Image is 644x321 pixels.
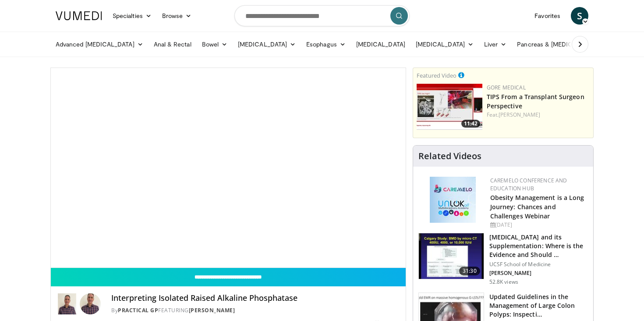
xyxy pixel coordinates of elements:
[351,36,410,53] a: [MEDICAL_DATA]
[489,261,588,268] p: UCSF School of Medicine
[111,293,398,303] h4: Interpreting Isolated Raised Alkaline Phosphatase
[197,36,233,53] a: Bowel
[489,270,588,277] p: [PERSON_NAME]
[490,193,584,220] a: Obesity Management is a Long Journey: Chances and Challenges Webinar
[499,111,540,118] a: [PERSON_NAME]
[189,307,235,314] a: [PERSON_NAME]
[50,36,149,53] a: Advanced [MEDICAL_DATA]
[459,267,480,275] span: 31:30
[512,36,614,53] a: Pancreas & [MEDICAL_DATA]
[417,84,482,130] a: 11:42
[418,151,481,161] h4: Related Videos
[489,233,588,259] h3: [MEDICAL_DATA] and its Supplementation: Where is the Evidence and Should …
[301,36,351,53] a: Esophagus
[487,111,590,119] div: Feat.
[490,177,567,192] a: CaReMeLO Conference and Education Hub
[479,36,512,53] a: Liver
[461,120,480,128] span: 11:42
[56,11,102,20] img: VuMedi Logo
[487,84,526,91] a: Gore Medical
[233,36,301,53] a: [MEDICAL_DATA]
[417,84,482,130] img: 4003d3dc-4d84-4588-a4af-bb6b84f49ae6.150x105_q85_crop-smart_upscale.jpg
[490,221,586,229] div: [DATE]
[157,7,197,25] a: Browse
[80,293,101,314] img: Avatar
[418,233,588,285] a: 31:30 [MEDICAL_DATA] and its Supplementation: Where is the Evidence and Should … UCSF School of M...
[489,292,588,319] h3: Updated Guidelines in the Management of Large Colon Polyps: Inspecti…
[118,307,158,314] a: Practical GP
[234,5,410,26] input: Search topics, interventions
[571,7,588,25] a: S
[489,278,518,285] p: 52.8K views
[529,7,566,25] a: Favorites
[417,71,456,79] small: Featured Video
[111,307,398,314] div: By FEATURING
[149,36,197,53] a: Anal & Rectal
[430,177,476,223] img: 45df64a9-a6de-482c-8a90-ada250f7980c.png.150x105_q85_autocrop_double_scale_upscale_version-0.2.jpg
[410,36,479,53] a: [MEDICAL_DATA]
[487,93,584,110] a: TIPS From a Transplant Surgeon Perspective
[107,7,157,25] a: Specialties
[51,68,406,268] video-js: Video Player
[58,293,76,314] img: Practical GP
[419,233,484,279] img: 4bb25b40-905e-443e-8e37-83f056f6e86e.150x105_q85_crop-smart_upscale.jpg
